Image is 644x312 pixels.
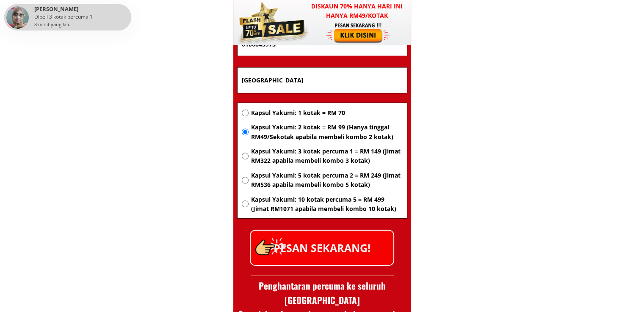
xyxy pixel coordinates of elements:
h3: Diskaun 70% hanya hari ini hanya RM49/kotak [303,2,411,21]
span: Kapsul Yakumi: 5 kotak percuma 2 = RM 249 (Jimat RM536 apabila membeli kombo 5 kotak) [251,171,402,190]
span: Kapsul Yakumi: 10 kotak percuma 5 = RM 499 (Jimat RM1071 apabila membeli kombo 10 kotak) [251,195,402,214]
span: Kapsul Yakumi: 3 kotak percuma 1 = RM 149 (Jimat RM322 apabila membeli kombo 3 kotak) [251,147,402,166]
input: Alamat [240,68,405,93]
span: Kapsul Yakumi: 1 kotak = RM 70 [251,108,402,118]
p: PESAN SEKARANG! [251,231,393,265]
span: Kapsul Yakumi: 2 kotak = RM 99 (Hanya tinggal RM49/Sekotak apabila membeli kombo 2 kotak) [251,123,402,142]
